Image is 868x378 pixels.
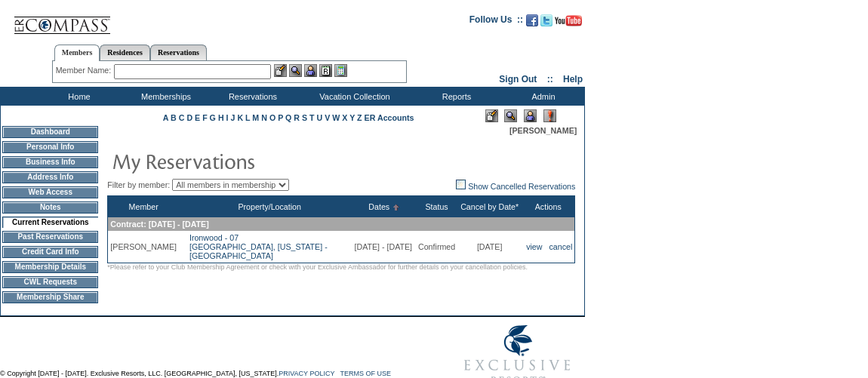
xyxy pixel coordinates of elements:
a: Member [129,202,159,211]
img: View [289,64,302,77]
img: chk_off.JPG [456,180,466,189]
span: :: [547,74,553,85]
a: S [302,113,307,122]
a: I [226,113,229,122]
a: T [309,113,315,122]
a: C [179,113,185,122]
a: Follow us on Twitter [540,19,553,28]
a: Members [54,45,100,61]
a: N [261,113,267,122]
a: ER Accounts [365,113,414,122]
td: Current Reservations [2,217,98,228]
a: Help [563,74,583,85]
a: P [278,113,283,122]
td: Reservations [208,87,294,106]
a: X [342,113,347,122]
img: Ascending [389,204,399,211]
td: Credit Card Info [2,246,98,258]
span: [PERSON_NAME] [509,126,577,135]
a: Subscribe to our YouTube Channel [555,19,582,28]
td: Membership Share [2,291,98,303]
a: view [526,242,542,251]
td: Past Reservations [2,231,98,243]
img: Reservations [319,64,332,77]
td: Admin [498,87,585,106]
td: Membership Details [2,261,98,273]
td: Dashboard [2,126,98,138]
a: E [195,113,200,122]
a: W [332,113,340,122]
a: TERMS OF USE [340,370,392,377]
img: Follow us on Twitter [540,14,553,26]
a: H [218,113,224,122]
a: F [202,113,208,122]
span: Contract: [DATE] - [DATE] [110,220,208,229]
td: Notes [2,201,98,214]
a: Z [357,113,362,122]
a: Q [285,113,291,122]
a: Residences [100,45,150,60]
span: *Please refer to your Club Membership Agreement or check with your Exclusive Ambassador for furth... [107,263,528,271]
a: U [317,113,323,122]
a: Reservations [150,45,207,60]
a: V [325,113,330,122]
a: Dates [368,202,389,211]
td: [DATE] [457,231,522,263]
a: Show Cancelled Reservations [456,182,575,191]
a: K [237,113,243,122]
td: [PERSON_NAME] [108,231,179,263]
a: G [210,113,216,122]
td: Memberships [121,87,208,106]
a: Property/Location [238,202,301,211]
td: Business Info [2,156,98,168]
a: Become our fan on Facebook [526,19,538,28]
td: Address Info [2,171,98,183]
span: Filter by member: [107,180,170,189]
img: View Mode [504,109,517,122]
td: Vacation Collection [294,87,411,106]
th: Actions [522,196,575,218]
a: cancel [549,242,573,251]
a: Sign Out [499,74,537,85]
img: Impersonate [524,109,537,122]
td: [DATE] - [DATE] [352,231,416,263]
td: Reports [411,87,498,106]
img: b_edit.gif [274,64,287,77]
a: Cancel by Date* [460,202,519,211]
img: Become our fan on Facebook [526,14,538,26]
td: CWL Requests [2,276,98,288]
a: A [163,113,168,122]
img: pgTtlMyReservations.gif [112,146,414,176]
a: O [269,113,275,122]
img: Compass Home [13,4,111,35]
td: Home [34,87,121,106]
a: R [294,113,300,122]
img: Log Concern/Member Elevation [543,109,556,122]
div: Member Name: [56,64,114,77]
a: B [171,113,177,122]
img: b_calculator.gif [334,64,347,77]
td: Personal Info [2,141,98,153]
a: M [252,113,259,122]
img: Edit Mode [485,109,498,122]
td: Follow Us :: [469,13,523,31]
td: Web Access [2,186,98,198]
img: Impersonate [304,64,317,77]
a: Status [425,202,448,211]
img: Subscribe to our YouTube Channel [555,15,582,26]
a: J [230,113,235,122]
a: Ironwood - 07[GEOGRAPHIC_DATA], [US_STATE] - [GEOGRAPHIC_DATA] [189,233,328,260]
a: L [245,113,250,122]
td: Confirmed [416,231,457,263]
a: Y [349,113,355,122]
a: PRIVACY POLICY [279,370,334,377]
a: D [186,113,192,122]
